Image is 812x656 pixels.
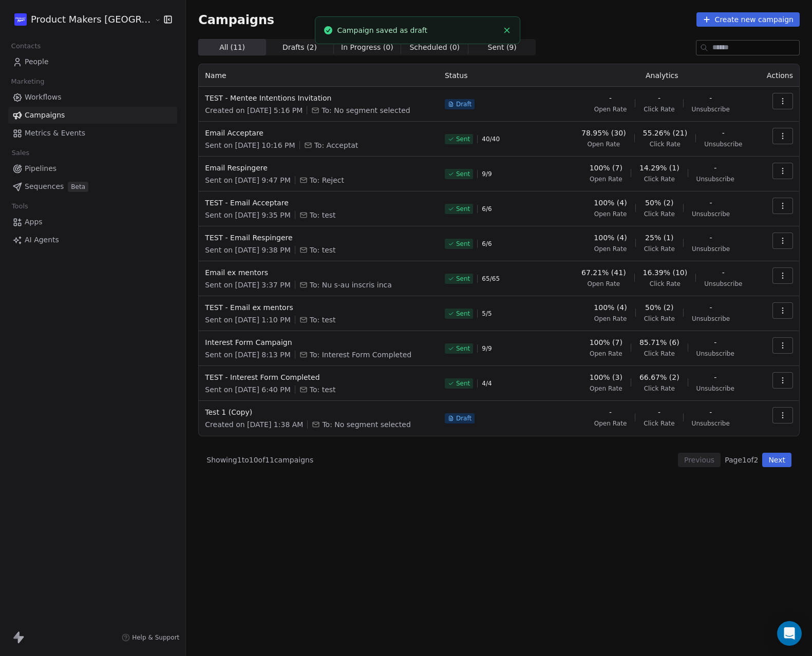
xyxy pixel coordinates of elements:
[205,105,303,115] span: Created on [DATE] 5:16 PM
[482,170,492,178] span: 9 / 9
[25,235,59,245] span: AI Agents
[639,337,679,348] span: 85.71% (6)
[310,315,336,325] span: To: test
[714,163,716,173] span: -
[8,178,177,195] a: SequencesBeta
[609,407,612,417] span: -
[590,350,622,358] span: Open Rate
[205,140,295,150] span: Sent on [DATE] 10:16 PM
[198,12,274,27] span: Campaigns
[205,175,290,185] span: Sent on [DATE] 9:47 PM
[650,140,681,148] span: Click Rate
[777,621,802,646] div: Open Intercom Messenger
[587,280,620,288] span: Open Rate
[644,245,675,253] span: Click Rate
[692,210,730,218] span: Unsubscribe
[645,198,673,208] span: 50% (2)
[456,344,470,353] span: Sent
[199,64,439,87] th: Name
[8,89,177,106] a: Workflows
[500,24,514,37] button: Close toast
[31,13,152,26] span: Product Makers [GEOGRAPHIC_DATA]
[590,163,622,173] span: 100% (7)
[341,42,393,53] span: In Progress ( 0 )
[456,170,470,178] span: Sent
[709,93,712,103] span: -
[205,350,290,360] span: Sent on [DATE] 8:13 PM
[710,302,712,313] span: -
[439,64,567,87] th: Status
[722,128,725,138] span: -
[8,231,177,248] a: AI Agents
[456,205,470,213] span: Sent
[643,128,688,138] span: 55.26% (21)
[25,163,56,174] span: Pipelines
[8,160,177,177] a: Pipelines
[594,419,627,428] span: Open Rate
[658,93,660,103] span: -
[594,302,627,313] span: 100% (4)
[692,105,730,113] span: Unsubscribe
[658,407,660,417] span: -
[205,384,290,395] span: Sent on [DATE] 6:40 PM
[206,455,313,465] span: Showing 1 to 10 of 11 campaigns
[314,140,358,150] span: To: Acceptat
[205,93,432,103] span: TEST - Mentee Intentions Invitation
[310,350,411,360] span: To: Interest Form Completed
[205,245,290,255] span: Sent on [DATE] 9:38 PM
[594,105,627,113] span: Open Rate
[704,140,742,148] span: Unsubscribe
[643,267,688,278] span: 16.39% (10)
[609,93,612,103] span: -
[8,107,177,124] a: Campaigns
[645,233,673,243] span: 25% (1)
[696,175,734,183] span: Unsubscribe
[132,633,179,642] span: Help & Support
[594,315,627,323] span: Open Rate
[205,233,432,243] span: TEST - Email Respingere
[644,350,675,358] span: Click Rate
[205,315,290,325] span: Sent on [DATE] 1:10 PM
[205,407,432,417] span: Test 1 (Copy)
[322,105,410,115] span: To: No segment selected
[644,384,675,393] span: Click Rate
[696,350,734,358] span: Unsubscribe
[581,267,626,278] span: 67.21% (41)
[644,210,675,218] span: Click Rate
[696,384,734,393] span: Unsubscribe
[714,337,716,348] span: -
[310,280,392,290] span: To: Nu s-au inscris inca
[25,56,49,67] span: People
[205,198,432,208] span: TEST - Email Acceptare
[7,199,32,214] span: Tools
[205,372,432,382] span: TEST - Interest Form Completed
[205,128,432,138] span: Email Acceptare
[205,419,303,430] span: Created on [DATE] 1:38 AM
[757,64,799,87] th: Actions
[482,379,492,388] span: 4 / 4
[644,315,675,323] span: Click Rate
[310,210,336,220] span: To: test
[7,38,45,54] span: Contacts
[12,11,147,28] button: Product Makers [GEOGRAPHIC_DATA]
[645,302,673,313] span: 50% (2)
[456,135,470,143] span: Sent
[456,414,471,422] span: Draft
[594,210,627,218] span: Open Rate
[456,379,470,388] span: Sent
[456,310,470,318] span: Sent
[337,25,498,36] div: Campaign saved as draft
[8,214,177,230] a: Apps
[68,182,88,192] span: Beta
[590,372,622,382] span: 100% (3)
[310,175,344,185] span: To: Reject
[590,337,622,348] span: 100% (7)
[692,315,730,323] span: Unsubscribe
[122,633,179,642] a: Help & Support
[14,13,27,26] img: logo-pm-flat-whiteonblue@2x.png
[25,128,85,139] span: Metrics & Events
[762,453,791,467] button: Next
[696,12,800,27] button: Create new campaign
[567,64,757,87] th: Analytics
[488,42,517,53] span: Sent ( 9 )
